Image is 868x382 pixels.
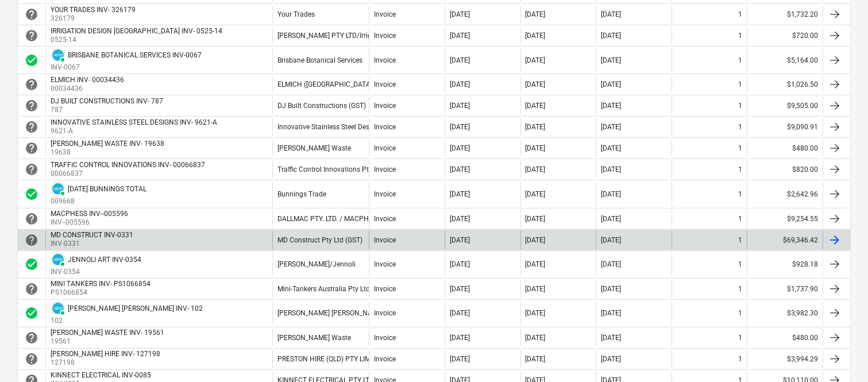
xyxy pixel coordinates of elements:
[526,309,546,317] div: [DATE]
[374,144,396,152] div: Invoice
[601,165,621,173] div: [DATE]
[450,32,470,40] div: [DATE]
[51,126,219,136] p: 9621-A
[51,6,136,14] div: YOUR TRADES INV- 326179
[738,285,742,293] div: 1
[601,260,621,268] div: [DATE]
[51,280,151,288] div: MINI TANKERS INV- PS1066854
[25,187,38,201] span: check_circle
[450,236,470,244] div: [DATE]
[51,329,164,337] div: [PERSON_NAME] WASTE INV- 19561
[747,301,823,326] div: $3,982.30
[25,7,38,21] div: Invoice is waiting for an approval
[25,306,38,320] span: check_circle
[738,309,742,317] div: 1
[450,165,470,173] div: [DATE]
[747,350,823,368] div: $3,994.29
[277,144,351,152] div: [PERSON_NAME] Waste
[25,233,38,247] span: help
[811,327,868,382] iframe: Chat Widget
[601,190,621,198] div: [DATE]
[51,252,65,267] div: Invoice has been synced with Xero and its status is currently PAID
[25,53,38,67] span: check_circle
[738,80,742,88] div: 1
[738,334,742,342] div: 1
[52,303,64,314] img: xero.svg
[747,118,823,136] div: $9,090.91
[51,105,165,115] p: 787
[747,26,823,45] div: $720.00
[450,285,470,293] div: [DATE]
[51,239,136,249] p: INV-0331
[51,231,133,239] div: MD CONSTRUCT INV-0331
[51,218,130,227] p: INV--005596
[25,257,38,271] div: Invoice was approved
[52,254,64,265] img: xero.svg
[52,49,64,61] img: xero.svg
[25,187,38,201] div: Invoice was approved
[68,256,141,264] div: JENNOLI ART INV-0354
[526,215,546,223] div: [DATE]
[25,99,38,113] div: Invoice is waiting for an approval
[747,160,823,179] div: $820.00
[25,233,38,247] div: Invoice is waiting for an approval
[747,182,823,206] div: $2,642.96
[738,10,742,18] div: 1
[526,10,546,18] div: [DATE]
[51,316,203,326] p: 102
[277,123,383,131] div: Innovative Stainless Steel Designs
[526,355,546,363] div: [DATE]
[601,309,621,317] div: [DATE]
[51,161,205,169] div: TRAFFIC CONTROL INNOVATIONS INV- 00066837
[747,5,823,24] div: $1,732.20
[51,84,126,94] p: 00034436
[738,102,742,110] div: 1
[277,165,384,173] div: Traffic Control Innovations Pty Ltd
[25,331,38,345] span: help
[277,334,351,342] div: [PERSON_NAME] Waste
[52,183,64,195] img: xero.svg
[450,309,470,317] div: [DATE]
[601,102,621,110] div: [DATE]
[25,78,38,91] div: Invoice is waiting for an approval
[25,53,38,67] div: Invoice was approved
[374,56,396,64] div: Invoice
[526,56,546,64] div: [DATE]
[51,27,222,35] div: IRRIGATION DESIGN [GEOGRAPHIC_DATA] INV- 0525-14
[450,260,470,268] div: [DATE]
[277,102,366,110] div: DJ Built Constructions (GST)
[25,306,38,320] div: Invoice was approved
[738,190,742,198] div: 1
[526,190,546,198] div: [DATE]
[51,337,167,346] p: 19561
[601,285,621,293] div: [DATE]
[25,282,38,296] div: Invoice is waiting for an approval
[738,123,742,131] div: 1
[601,56,621,64] div: [DATE]
[25,7,38,21] span: help
[25,78,38,91] span: help
[601,123,621,131] div: [DATE]
[25,257,38,271] span: check_circle
[374,32,396,40] div: Invoice
[526,123,546,131] div: [DATE]
[450,190,470,198] div: [DATE]
[526,80,546,88] div: [DATE]
[450,102,470,110] div: [DATE]
[25,120,38,134] div: Invoice is waiting for an approval
[25,141,38,155] div: Invoice is waiting for an approval
[25,352,38,366] span: help
[747,48,823,72] div: $5,164.00
[738,355,742,363] div: 1
[51,210,128,218] div: MACPHESS INV--005596
[51,76,124,84] div: ELMICH INV- 00034436
[374,102,396,110] div: Invoice
[51,118,217,126] div: INNOVATIVE STAINLESS STEEL DESIGNS INV- 9621-A
[526,102,546,110] div: [DATE]
[25,163,38,176] span: help
[25,163,38,176] div: Invoice is waiting for an approval
[526,285,546,293] div: [DATE]
[374,309,396,317] div: Invoice
[68,51,202,59] div: BRISBANE BOTANICAL SERVICES INV-0067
